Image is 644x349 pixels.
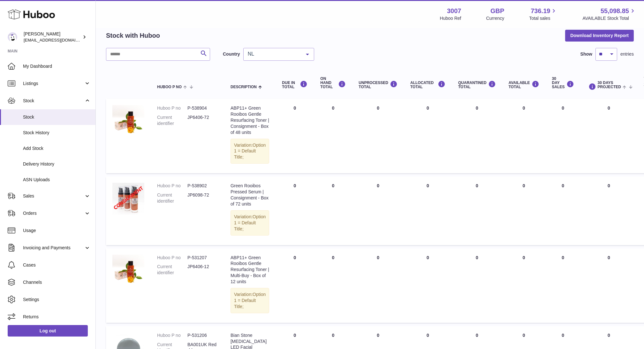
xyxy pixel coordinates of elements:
span: Returns [23,314,91,320]
span: Channels [23,279,91,285]
dd: JP6406-72 [187,114,218,127]
td: 0 [276,99,314,173]
dd: P-531207 [187,255,218,261]
img: product image [112,183,144,215]
div: 30 DAY SALES [552,77,574,89]
div: Variation: [231,210,269,236]
td: 0 [276,176,314,245]
div: ALLOCATED Total [410,81,445,89]
span: Stock [23,114,91,120]
td: 0 [502,248,546,323]
span: 0 [476,333,478,338]
span: Cases [23,262,91,268]
td: 0 [276,248,314,323]
label: Show [580,51,592,57]
a: 55,098.85 AVAILABLE Stock Total [582,7,636,21]
td: 0 [314,99,352,173]
div: ON HAND Total [320,77,346,89]
span: Usage [23,228,91,234]
span: Option 1 = Default Title; [234,292,266,309]
span: Option 1 = Default Title; [234,214,266,231]
span: 736.19 [531,7,550,15]
td: 0 [314,248,352,323]
dt: Huboo P no [157,105,187,111]
dt: Huboo P no [157,255,187,261]
div: ABP11+ Green Rooibos Gentle Resurfacing Toner | Multi-Buy - Box of 12 units [231,255,269,285]
dd: JP6098-72 [187,192,218,204]
dt: Current identifier [157,192,187,204]
a: 736.19 Total sales [529,7,557,21]
span: Listings [23,81,84,87]
a: Log out [8,325,88,337]
label: Country [223,51,240,57]
img: product image [112,105,144,137]
td: 0 [580,99,638,173]
td: 0 [580,248,638,323]
td: 0 [404,176,452,245]
td: 0 [404,99,452,173]
td: 0 [502,176,546,245]
div: AVAILABLE Total [509,81,539,89]
td: 0 [502,99,546,173]
td: 0 [580,176,638,245]
div: Variation: [231,139,269,164]
div: Currency [486,15,504,21]
dt: Current identifier [157,114,187,127]
div: UNPROCESSED Total [359,81,398,89]
div: QUARANTINED Total [458,81,496,89]
span: ASN Uploads [23,177,91,183]
span: Invoicing and Payments [23,245,84,251]
strong: 3007 [447,7,461,15]
dd: P-538902 [187,183,218,189]
td: 0 [352,248,404,323]
img: bevmay@maysama.com [8,32,17,42]
td: 0 [546,99,580,173]
dt: Current identifier [157,264,187,276]
span: NL [246,51,301,57]
dt: Huboo P no [157,332,187,338]
span: Sales [23,193,84,199]
dt: Huboo P no [157,183,187,189]
span: Huboo P no [157,85,182,89]
span: Add Stock [23,145,91,151]
div: DUE IN TOTAL [282,81,307,89]
h2: Stock with Huboo [106,31,160,40]
div: [PERSON_NAME] [24,31,81,43]
span: Option 1 = Default Title; [234,143,266,160]
div: Green Rooibos Pressed Serum | Consignment - Box of 72 units [231,183,269,207]
strong: GBP [490,7,504,15]
img: product image [112,255,144,287]
span: Delivery History [23,161,91,167]
span: 55,098.85 [601,7,629,15]
td: 0 [352,99,404,173]
div: ABP11+ Green Rooibos Gentle Resurfacing Toner | Consignment - Box of 48 units [231,105,269,135]
span: Stock History [23,130,91,136]
span: [EMAIL_ADDRESS][DOMAIN_NAME] [24,37,94,43]
div: Huboo Ref [440,15,461,21]
span: 0 [476,183,478,188]
span: 30 DAYS PROJECTED [598,81,621,89]
td: 0 [404,248,452,323]
span: Settings [23,297,91,303]
td: 0 [546,248,580,323]
td: 0 [352,176,404,245]
button: Download Inventory Report [565,30,634,41]
span: Orders [23,210,84,216]
span: AVAILABLE Stock Total [582,15,636,21]
td: 0 [546,176,580,245]
span: Stock [23,98,84,104]
span: 0 [476,105,478,111]
span: entries [620,51,634,57]
dd: P-531206 [187,332,218,338]
span: Total sales [529,15,557,21]
span: 0 [476,255,478,260]
td: 0 [314,176,352,245]
div: Variation: [231,288,269,313]
span: Description [231,85,257,89]
span: My Dashboard [23,63,91,69]
dd: JP6406-12 [187,264,218,276]
dd: P-538904 [187,105,218,111]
